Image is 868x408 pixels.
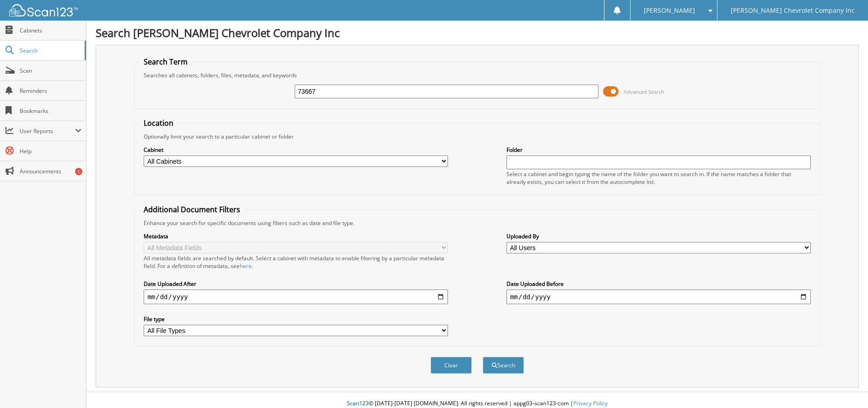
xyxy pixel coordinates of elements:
[431,357,472,374] button: Clear
[507,146,811,154] label: Folder
[144,280,448,288] label: Date Uploaded After
[144,254,448,270] div: All metadata fields are searched by default. Select a cabinet with metadata to enable filtering b...
[507,232,811,240] label: Uploaded By
[144,146,448,154] label: Cabinet
[20,127,75,135] span: User Reports
[624,88,664,95] span: Advanced Search
[20,167,81,175] span: Announcements
[573,399,608,407] a: Privacy Policy
[139,71,815,79] div: Searches all cabinets, folders, files, metadata, and keywords
[822,364,868,408] iframe: Chat Widget
[644,8,695,13] span: [PERSON_NAME]
[347,399,369,407] span: Scan123
[144,232,448,240] label: Metadata
[240,262,252,270] a: here
[139,133,815,140] div: Optionally limit your search to a particular cabinet or folder
[507,280,811,288] label: Date Uploaded Before
[96,25,859,40] h1: Search [PERSON_NAME] Chevrolet Company Inc
[139,219,815,227] div: Enhance your search for specific documents using filters such as date and file type.
[20,47,80,54] span: Search
[20,147,81,155] span: Help
[20,87,81,95] span: Reminders
[507,170,811,186] div: Select a cabinet and begin typing the name of the folder you want to search in. If the name match...
[483,357,524,374] button: Search
[9,4,78,16] img: scan123-logo-white.svg
[20,107,81,115] span: Bookmarks
[139,118,178,128] legend: Location
[20,27,81,34] span: Cabinets
[507,290,811,304] input: end
[75,168,82,175] div: 1
[144,315,448,323] label: File type
[144,290,448,304] input: start
[731,8,855,13] span: [PERSON_NAME] Chevrolet Company Inc
[20,67,81,75] span: Scan
[139,204,245,215] legend: Additional Document Filters
[139,57,192,67] legend: Search Term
